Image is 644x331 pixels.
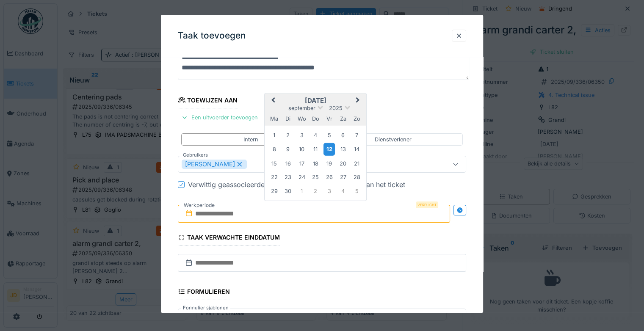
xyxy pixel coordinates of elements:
div: Choose zaterdag 4 oktober 2025 [337,185,349,197]
label: Formulier sjablonen [181,304,230,312]
button: Previous Month [265,94,279,108]
div: Jouw formulieren [182,312,244,322]
div: Choose dinsdag 9 september 2025 [282,143,294,155]
div: Taak verwachte einddatum [178,231,280,245]
div: Choose zondag 7 september 2025 [351,130,362,141]
div: woensdag [296,113,307,124]
div: Choose zondag 14 september 2025 [351,143,362,155]
button: Next Month [352,94,365,108]
div: Choose woensdag 3 september 2025 [296,130,307,141]
div: Choose zaterdag 20 september 2025 [337,158,349,169]
span: september [288,105,315,111]
div: Choose woensdag 17 september 2025 [296,158,307,169]
div: vrijdag [323,113,335,124]
div: Choose vrijdag 26 september 2025 [323,171,335,183]
div: Choose dinsdag 23 september 2025 [282,171,294,183]
div: Choose woensdag 1 oktober 2025 [296,185,307,197]
div: Een uitvoerder toevoegen [178,112,261,123]
div: donderdag [310,113,321,124]
label: Werkperiode [183,201,216,210]
div: Formulieren [178,286,230,300]
div: Choose donderdag 4 september 2025 [310,130,321,141]
div: Choose dinsdag 2 september 2025 [282,130,294,141]
div: Choose woensdag 10 september 2025 [296,143,307,155]
div: Choose donderdag 25 september 2025 [310,171,321,183]
div: zondag [351,113,362,124]
div: Choose dinsdag 30 september 2025 [282,185,294,197]
div: Choose vrijdag 12 september 2025 [323,143,335,155]
div: Choose woensdag 24 september 2025 [296,171,307,183]
div: [PERSON_NAME] [182,160,247,169]
div: maandag [268,113,280,124]
div: Choose zondag 5 oktober 2025 [351,185,362,197]
div: Choose maandag 8 september 2025 [268,143,280,155]
div: Choose zaterdag 6 september 2025 [337,130,349,141]
span: 2025 [329,105,343,111]
div: Choose donderdag 18 september 2025 [310,158,321,169]
div: Intern [243,135,258,143]
div: Verwittig geassocieerde gebruikers van het genereren van het ticket [188,179,405,190]
div: Choose maandag 15 september 2025 [268,158,280,169]
div: Choose vrijdag 5 september 2025 [323,130,335,141]
div: Choose zaterdag 13 september 2025 [337,143,349,155]
div: Choose dinsdag 16 september 2025 [282,158,294,169]
div: Choose zondag 21 september 2025 [351,158,362,169]
h2: [DATE] [265,97,366,105]
div: zaterdag [337,113,349,124]
div: Choose donderdag 2 oktober 2025 [310,185,321,197]
div: Choose zondag 28 september 2025 [351,171,362,183]
label: Gebruikers [181,152,210,159]
div: dinsdag [282,113,294,124]
div: Choose vrijdag 19 september 2025 [323,158,335,169]
div: Dienstverlener [375,135,412,143]
h3: Taak toevoegen [178,30,246,41]
div: Choose donderdag 11 september 2025 [310,143,321,155]
div: Choose zaterdag 27 september 2025 [337,171,349,183]
div: Choose maandag 1 september 2025 [268,130,280,141]
div: Choose vrijdag 3 oktober 2025 [323,185,335,197]
div: Choose maandag 29 september 2025 [268,185,280,197]
div: Verplicht [416,201,438,208]
div: Toewijzen aan [178,94,238,108]
div: Month september, 2025 [268,128,364,198]
div: Choose maandag 22 september 2025 [268,171,280,183]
